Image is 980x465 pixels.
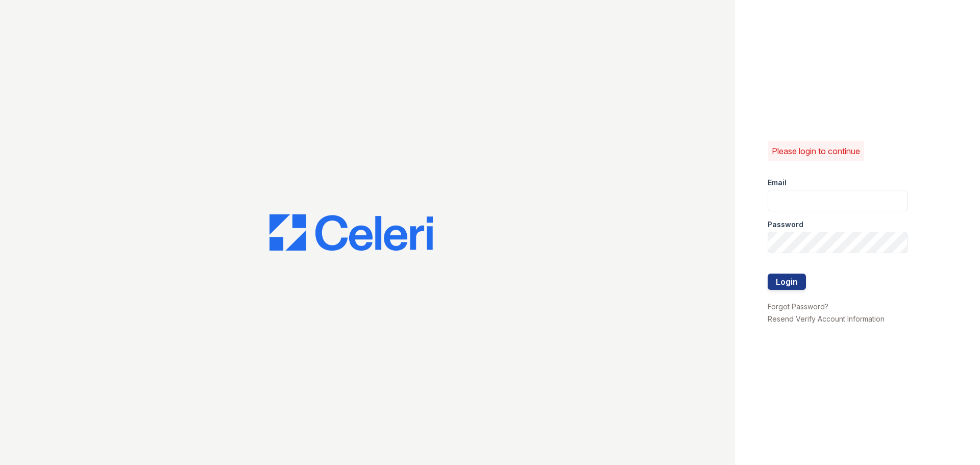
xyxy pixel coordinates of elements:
a: Resend Verify Account Information [768,314,885,323]
p: Please login to continue [772,145,860,157]
label: Password [768,219,803,230]
img: CE_Logo_Blue-a8612792a0a2168367f1c8372b55b34899dd931a85d93a1a3d3e32e68fde9ad4.png [269,214,433,251]
a: Forgot Password? [768,302,828,311]
button: Login [768,274,806,290]
label: Email [768,178,787,188]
